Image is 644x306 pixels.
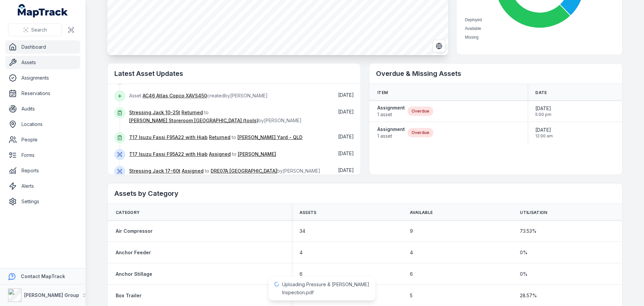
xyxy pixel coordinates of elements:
[116,210,140,215] span: Category
[520,210,547,215] span: Utilisation
[129,117,258,124] a: [PERSON_NAME] Storeroom [GEOGRAPHIC_DATA] (tools)
[5,56,80,69] a: Assets
[129,109,180,116] a: Stressing Jack 10-25t
[5,87,80,100] a: Reservations
[377,90,388,95] span: Item
[338,167,354,173] time: 8/20/2025, 11:37:03 AM
[116,249,151,256] a: Anchor Feeder
[377,133,405,139] span: 1 asset
[5,164,80,177] a: Reports
[408,106,433,116] div: Overdue
[535,105,551,112] span: [DATE]
[5,40,80,54] a: Dashboard
[300,249,303,256] span: 4
[211,168,277,174] a: DRE07A [GEOGRAPHIC_DATA]
[535,127,553,139] time: 7/31/2025, 12:00:00 AM
[5,133,80,146] a: People
[377,104,405,111] strong: Assignment
[338,150,354,156] span: [DATE]
[377,126,405,133] strong: Assignment
[5,71,80,85] a: Assignments
[535,112,551,117] span: 5:00 pm
[300,228,305,234] span: 34
[143,92,207,99] a: AC46 Atlas Copco XAVS450
[376,69,615,78] h2: Overdue & Missing Assets
[129,151,276,157] span: to
[338,92,354,98] span: [DATE]
[182,168,204,174] a: Assigned
[465,35,479,40] span: Missing
[377,126,405,139] a: Assignment1 asset
[282,281,369,295] span: Uploading Pressure & [PERSON_NAME] Inspection.pdf
[338,134,354,139] time: 8/21/2025, 8:30:24 AM
[5,195,80,208] a: Settings
[377,104,405,118] a: Assignment1 asset
[535,90,547,95] span: Date
[465,17,482,22] span: Deployed
[535,133,553,139] span: 12:00 am
[209,151,231,158] a: Assigned
[237,134,303,141] a: [PERSON_NAME] Yard - QLD
[129,134,303,140] span: to
[8,24,62,36] button: Search
[408,128,433,137] div: Overdue
[129,151,208,158] a: T17 Isuzu Fassi F95A22 with Hiab
[21,273,65,279] strong: Contact MapTrack
[338,109,354,115] span: [DATE]
[410,210,433,215] span: Available
[300,271,303,277] span: 6
[116,271,152,277] a: Anchor Stillage
[410,292,413,299] span: 5
[300,210,317,215] span: Assets
[129,110,302,123] span: to by [PERSON_NAME]
[24,292,79,298] strong: [PERSON_NAME] Group
[520,292,537,299] span: 28.57 %
[114,69,354,78] h2: Latest Asset Updates
[520,249,528,256] span: 0 %
[5,118,80,131] a: Locations
[209,134,230,141] a: Returned
[520,271,528,277] span: 0 %
[129,168,320,174] span: to by [PERSON_NAME]
[535,127,553,133] span: [DATE]
[129,134,208,141] a: T17 Isuzu Fassi F95A22 with Hiab
[338,150,354,156] time: 8/21/2025, 7:20:50 AM
[31,27,47,33] span: Search
[410,249,413,256] span: 4
[18,4,68,17] a: MapTrack
[465,26,481,31] span: Available
[377,111,405,118] span: 1 asset
[338,109,354,115] time: 8/21/2025, 11:01:49 AM
[520,228,537,234] span: 73.53 %
[116,292,142,299] a: Box Trailer
[410,271,413,277] span: 6
[5,148,80,162] a: Forms
[129,168,180,174] a: Stressing Jack 17-60t
[338,167,354,173] span: [DATE]
[181,109,203,116] a: Returned
[410,228,413,234] span: 9
[238,151,276,158] a: [PERSON_NAME]
[114,189,615,198] h2: Assets by Category
[5,179,80,193] a: Alerts
[338,92,354,98] time: 8/21/2025, 12:31:13 PM
[129,93,268,98] span: Asset created by [PERSON_NAME]
[5,102,80,116] a: Audits
[338,134,354,139] span: [DATE]
[433,40,445,52] button: Switch to Satellite View
[535,105,551,117] time: 6/27/2025, 5:00:00 PM
[116,228,153,234] a: Air Compressor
